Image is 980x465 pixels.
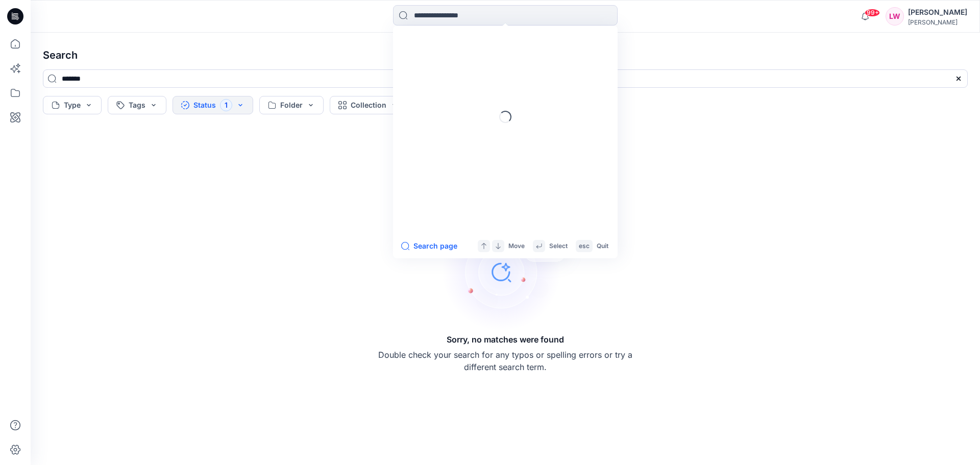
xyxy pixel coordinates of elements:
span: 99+ [865,9,880,17]
button: Tags [108,96,166,114]
button: Search page [401,240,457,252]
img: Sorry, no matches were found [442,211,585,333]
p: Select [549,241,568,252]
button: Folder [259,96,324,114]
p: esc [579,241,590,252]
h5: Sorry, no matches were found [447,333,564,346]
div: LW [886,7,904,26]
div: [PERSON_NAME] [908,18,967,26]
p: Quit [597,241,608,252]
p: Double check your search for any typos or spelling errors or try a different search term. [378,349,633,373]
p: Move [508,241,525,252]
button: Type [43,96,102,114]
button: Status1 [173,96,253,114]
div: [PERSON_NAME] [908,6,967,18]
h4: Search [35,41,976,69]
button: Collection [330,96,407,114]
